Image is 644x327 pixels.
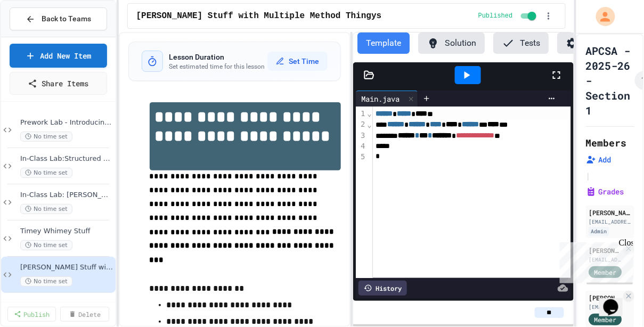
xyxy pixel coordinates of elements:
button: Template [357,32,410,54]
div: [EMAIL_ADDRESS][DOMAIN_NAME] [589,303,622,311]
button: Settings [557,32,623,54]
div: 4 [356,141,366,152]
button: Tests [493,32,549,54]
div: Admin [589,227,609,236]
a: Share Items [10,72,107,95]
span: No time set [20,276,72,287]
button: Set Time [267,52,328,71]
h2: Members [586,135,627,150]
button: Add [586,154,612,165]
a: Delete [60,307,109,322]
p: Set estimated time for this lesson [169,62,265,71]
span: No time set [20,204,72,214]
div: Chat with us now!Close [4,4,74,68]
span: Fold line [366,120,372,129]
div: 5 [356,152,366,162]
button: Grades [586,186,624,197]
button: Solution [418,32,485,54]
iframe: chat widget [599,284,633,316]
button: Back to Teams [10,7,107,30]
div: Content is published and visible to students [478,10,539,22]
span: Prework Lab - Introducing Errors [20,118,113,127]
span: No time set [20,168,72,178]
span: Published [478,12,513,20]
span: In-Class Lab: [PERSON_NAME] Stuff [20,191,113,200]
div: Main.java [356,93,405,104]
div: 2 [356,119,366,130]
span: Back to Teams [42,13,91,24]
span: No time set [20,132,72,142]
div: 3 [356,130,366,141]
div: History [358,281,407,296]
div: My Account [585,4,618,29]
a: Publish [7,307,56,322]
span: Mathy Stuff with Multiple Method Thingys [136,10,382,22]
h1: APCSA - 2025-26 - Section 1 [586,43,631,118]
a: Add New Item [10,44,107,68]
span: Fold line [366,109,372,118]
iframe: chat widget [556,238,633,283]
span: Member [594,315,617,324]
div: Main.java [356,91,418,107]
span: In-Class Lab:Structured Output [20,154,113,163]
div: 1 [356,109,366,119]
div: [EMAIL_ADDRESS][DOMAIN_NAME] [589,218,631,226]
span: [PERSON_NAME] Stuff with Multiple Method Thingys [20,263,113,272]
span: No time set [20,240,72,250]
span: | [586,169,591,182]
h3: Lesson Duration [169,52,265,62]
div: [PERSON_NAME] (Bri) [589,208,631,217]
span: Timey Whimey Stuff [20,227,113,236]
div: [PERSON_NAME] [589,293,622,303]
